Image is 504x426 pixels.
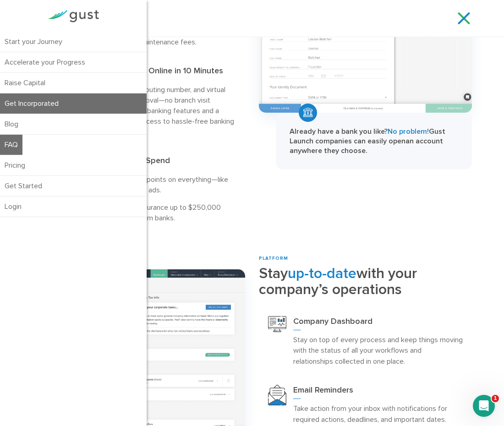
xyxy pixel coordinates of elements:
[388,127,429,136] span: No problem!
[293,385,463,399] h3: Email Reminders
[473,395,495,417] iframe: Intercom live chat
[288,265,356,282] span: up-to-date
[66,66,236,80] h3: Apply for an Account Online in 10 Minutes
[299,104,317,122] img: Money Icon
[293,316,463,331] h3: Company Dashboard
[268,385,286,405] img: Email
[259,266,472,298] h2: Stay with your company’s operations
[293,334,463,366] p: Stay on top of every process and keep things moving with the status of all your workflows and rel...
[492,395,499,402] span: 1
[268,316,286,333] img: Company
[66,202,236,223] p: Brex Cash offers FDIC insurance up to $250,000 through Brex Cash program banks.
[66,84,236,137] p: Get an account number, routing number, and virtual cards instantly upon approval—no branch visit ...
[66,155,236,170] h3: Rewards On All Card Spend
[290,137,443,155] strong: an account anywhere they choose.
[290,127,445,145] strong: Already have a bank you like? Gust Launch companies can easily open
[48,10,99,22] img: Gust Logo
[293,403,463,424] p: Take action from your inbox with notifications for required actions, deadlines, and important dates.
[259,255,472,262] div: PLATFORM
[66,174,236,195] p: No fees on anything, just points on everything—like 8x on rideshare or 1.5x on ads.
